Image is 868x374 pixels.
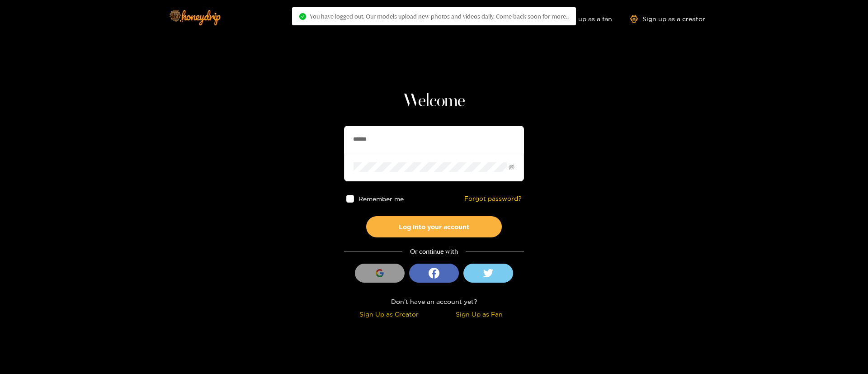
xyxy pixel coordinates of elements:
div: Sign Up as Creator [346,309,432,319]
div: Sign Up as Fan [436,309,522,319]
span: You have logged out. Our models upload new photos and videos daily. Come back soon for more.. [310,13,569,20]
div: Don't have an account yet? [344,296,524,307]
a: Forgot password? [464,195,522,203]
span: Remember me [359,195,404,202]
span: eye-invisible [509,164,514,170]
h1: Welcome [344,90,524,112]
div: Or continue with [344,246,524,257]
span: check-circle [299,13,306,20]
button: Log into your account [366,216,502,237]
a: Sign up as a creator [630,15,705,23]
a: Sign up as a fan [550,15,612,23]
